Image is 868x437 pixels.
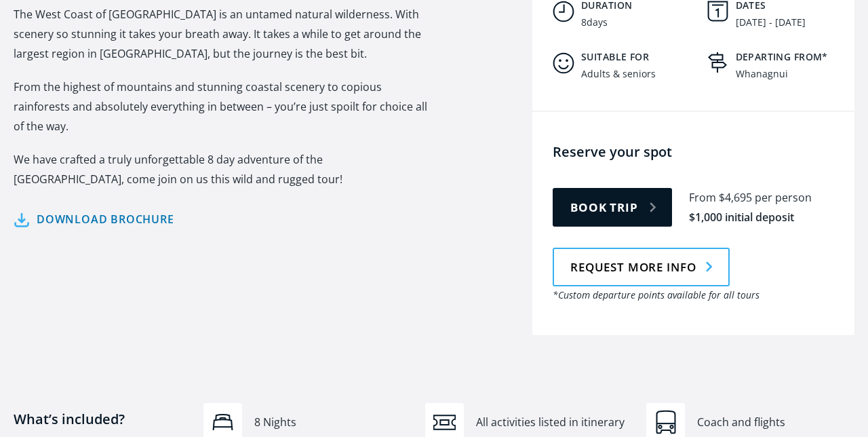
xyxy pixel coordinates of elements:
div: 8 [581,17,587,28]
em: *Custom departure points available for all tours [553,288,759,301]
div: days [587,17,608,28]
a: Download brochure [14,210,174,229]
div: Whanagnui [736,69,788,80]
div: 8 Nights [254,415,412,430]
p: The West Coast of [GEOGRAPHIC_DATA] is an untamed natural wilderness. With scenery so stunning it... [14,5,434,64]
div: All activities listed in itinerary [476,415,633,430]
div: Coach and flights [697,415,854,430]
a: Request more info [553,248,730,286]
div: initial deposit [725,210,794,225]
p: From the highest of mountains and stunning coastal scenery to copious rainforests and absolutely ... [14,77,434,136]
a: Book trip [553,188,672,227]
div: [DATE] - [DATE] [736,17,806,28]
div: Adults & seniors [581,69,656,80]
div: per person [755,190,812,206]
h4: Reserve your spot [553,142,848,161]
p: We have crafted a truly unforgettable 8 day adventure of the [GEOGRAPHIC_DATA], come join on us t... [14,150,434,189]
h5: Suitable for [581,51,694,63]
h5: Departing from* [736,51,848,63]
div: $1,000 [689,210,722,225]
div: From [689,190,716,206]
div: $4,695 [719,190,752,206]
